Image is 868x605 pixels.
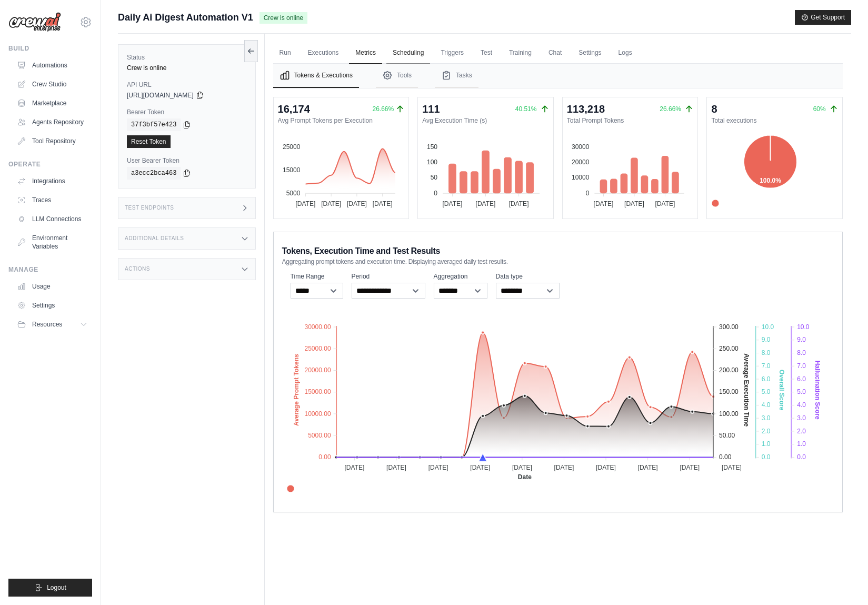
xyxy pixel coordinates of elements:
div: 113,218 [567,102,605,116]
tspan: [DATE] [347,200,367,207]
span: 26.66% [372,105,394,113]
tspan: 4.0 [761,401,770,409]
iframe: Chat Widget [815,554,868,605]
h3: Actions [125,266,150,272]
button: Logout [8,579,92,597]
tspan: [DATE] [655,200,675,207]
span: 26.66% [660,105,681,113]
a: Traces [13,192,92,209]
span: Resources [32,320,62,329]
tspan: 5.0 [797,388,806,395]
tspan: 25000 [283,143,301,151]
label: Status [127,53,247,62]
a: Scheduling [386,42,430,64]
tspan: 0 [585,190,589,197]
a: Chat [542,42,568,64]
tspan: 25000.00 [304,345,331,352]
tspan: 150 [427,143,437,151]
a: LLM Connections [13,211,92,227]
tspan: 100.00 [719,410,739,418]
label: Bearer Token [127,108,247,116]
tspan: 6.0 [761,375,770,383]
a: Settings [13,297,92,314]
tspan: 300.00 [719,323,739,331]
a: Integrations [13,173,92,190]
dt: Avg Execution Time (s) [422,116,549,125]
tspan: 2.0 [761,428,770,435]
a: Tool Repository [13,133,92,150]
text: Hallucination Score [813,361,821,420]
tspan: 50 [431,174,438,181]
a: Run [273,42,297,64]
div: 111 [422,102,440,116]
span: Aggregating prompt tokens and execution time. Displaying averaged daily test results. [282,257,508,266]
tspan: [DATE] [476,200,496,207]
a: Agents Repository [13,114,92,131]
span: Crew is online [260,12,307,24]
span: 60% [813,105,826,113]
label: API URL [127,81,247,89]
a: Training [503,42,538,64]
tspan: 0.0 [797,453,806,461]
tspan: [DATE] [680,464,700,471]
label: Period [352,272,425,281]
span: [URL][DOMAIN_NAME] [127,91,194,100]
tspan: [DATE] [372,200,392,207]
text: Overall Score [778,370,785,411]
tspan: [DATE] [554,464,574,471]
tspan: 100 [427,158,437,166]
tspan: 15000 [283,166,301,174]
a: Usage [13,278,92,295]
button: Resources [13,316,92,333]
tspan: [DATE] [722,464,742,471]
tspan: [DATE] [624,200,644,207]
tspan: 9.0 [797,336,806,343]
button: Tasks [435,64,478,88]
label: Data type [496,272,560,281]
tspan: 1.0 [761,440,770,448]
button: Tokens & Executions [273,64,359,88]
h3: Additional Details [125,235,184,242]
img: Logo [8,12,61,32]
tspan: 3.0 [761,414,770,422]
a: Automations [13,57,92,74]
text: Average Execution Time [742,353,750,427]
span: Logout [47,583,66,592]
dt: Total executions [711,116,838,125]
h3: Test Endpoints [125,205,174,211]
tspan: 200.00 [719,366,739,374]
tspan: 5000.00 [308,432,331,439]
tspan: 9.0 [761,336,770,343]
tspan: 30000.00 [304,323,331,331]
span: 40.51% [515,105,537,113]
span: Daily Ai Digest Automation V1 [118,10,253,25]
tspan: [DATE] [386,464,406,471]
tspan: [DATE] [512,464,532,471]
tspan: [DATE] [295,200,315,207]
tspan: 1.0 [797,440,806,448]
tspan: 6.0 [797,375,806,383]
tspan: [DATE] [637,464,657,471]
a: Logs [612,42,638,64]
div: Crew is online [127,64,247,72]
tspan: 0.00 [719,453,732,461]
dt: Avg Prompt Tokens per Execution [278,116,405,125]
tspan: 10.0 [761,323,774,331]
label: User Bearer Token [127,156,247,165]
tspan: 10000 [572,174,590,181]
label: Aggregation [434,272,487,281]
tspan: 5.0 [761,388,770,395]
tspan: 250.00 [719,345,739,352]
a: Crew Studio [13,76,92,93]
div: Manage [8,265,92,274]
text: Date [517,473,531,481]
tspan: 7.0 [761,362,770,370]
a: Metrics [349,42,382,64]
div: Build [8,44,92,53]
tspan: 50.00 [719,432,735,439]
tspan: 20000 [572,158,590,166]
tspan: [DATE] [593,200,613,207]
tspan: 3.0 [797,414,806,422]
tspan: 0.00 [318,453,331,461]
